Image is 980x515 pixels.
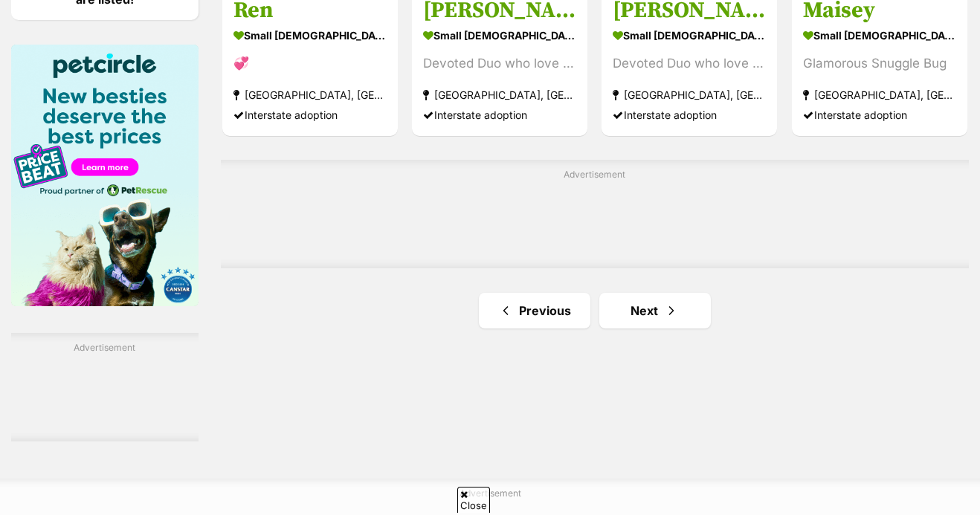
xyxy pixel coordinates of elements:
[803,105,956,125] div: Interstate adoption
[803,85,956,105] strong: [GEOGRAPHIC_DATA], [GEOGRAPHIC_DATA]
[11,45,199,306] img: Pet Circle promo banner
[423,85,576,105] strong: [GEOGRAPHIC_DATA], [GEOGRAPHIC_DATA]
[423,25,576,46] strong: small [DEMOGRAPHIC_DATA] Dog
[11,333,199,441] div: Advertisement
[221,160,969,268] div: Advertisement
[613,25,766,46] strong: small [DEMOGRAPHIC_DATA] Dog
[423,54,576,74] div: Devoted Duo who love kids
[613,105,766,125] div: Interstate adoption
[423,105,576,125] div: Interstate adoption
[233,85,387,105] strong: [GEOGRAPHIC_DATA], [GEOGRAPHIC_DATA]
[221,293,969,328] nav: Pagination
[457,487,490,513] span: Close
[803,54,956,74] div: Glamorous Snuggle Bug
[613,54,766,74] div: Devoted Duo who love kids
[233,54,387,74] div: 💞
[599,293,711,328] a: Next page
[233,105,387,125] div: Interstate adoption
[613,85,766,105] strong: [GEOGRAPHIC_DATA], [GEOGRAPHIC_DATA]
[479,293,590,328] a: Previous page
[233,25,387,46] strong: small [DEMOGRAPHIC_DATA] Dog
[803,25,956,46] strong: small [DEMOGRAPHIC_DATA] Dog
